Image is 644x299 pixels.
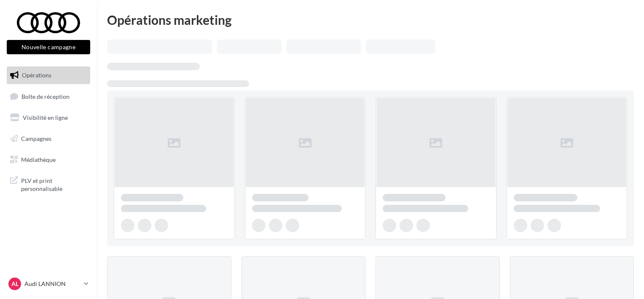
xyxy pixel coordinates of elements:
span: Médiathèque [21,156,56,163]
span: Opérations [22,71,51,79]
span: PLV et print personnalisable [21,175,87,193]
span: Campagnes [21,135,51,142]
span: Boîte de réception [21,93,70,100]
span: AL [11,280,19,288]
p: Audi LANNION [24,280,80,288]
button: Nouvelle campagne [7,40,90,54]
a: Visibilité en ligne [5,109,92,127]
a: PLV et print personnalisable [5,172,92,196]
a: AL Audi LANNION [7,276,90,292]
a: Boîte de réception [5,87,92,106]
a: Médiathèque [5,151,92,169]
span: Visibilité en ligne [23,114,68,121]
a: Opérations [5,66,92,84]
a: Campagnes [5,130,92,148]
div: Opérations marketing [107,13,634,26]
